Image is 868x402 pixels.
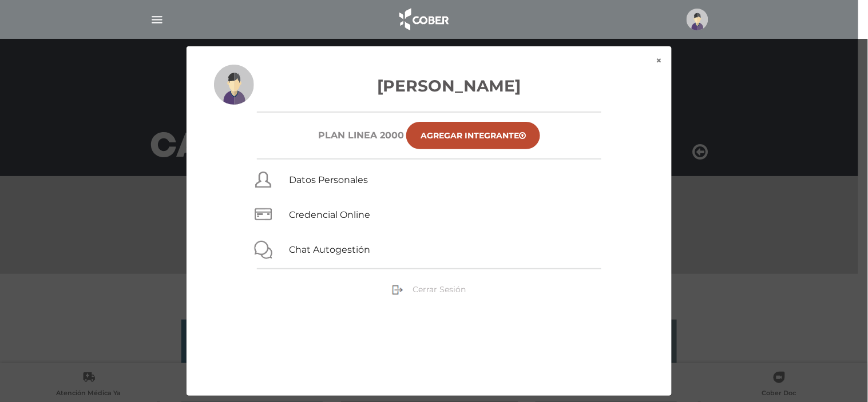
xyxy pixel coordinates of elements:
[150,13,164,27] img: Cober_menu-lines-white.svg
[289,209,370,220] a: Credencial Online
[214,74,644,98] h3: [PERSON_NAME]
[318,130,404,141] h6: Plan Linea 2000
[393,6,453,33] img: logo_cober_home-white.png
[647,46,672,75] button: ×
[687,9,708,30] img: profile-placeholder.svg
[289,244,370,255] a: Chat Autogestión
[289,174,368,185] a: Datos Personales
[406,122,540,149] a: Agregar Integrante
[392,284,403,296] img: sign-out.png
[392,284,466,294] a: Cerrar Sesión
[214,65,254,105] img: profile-placeholder.svg
[413,284,466,294] span: Cerrar Sesión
